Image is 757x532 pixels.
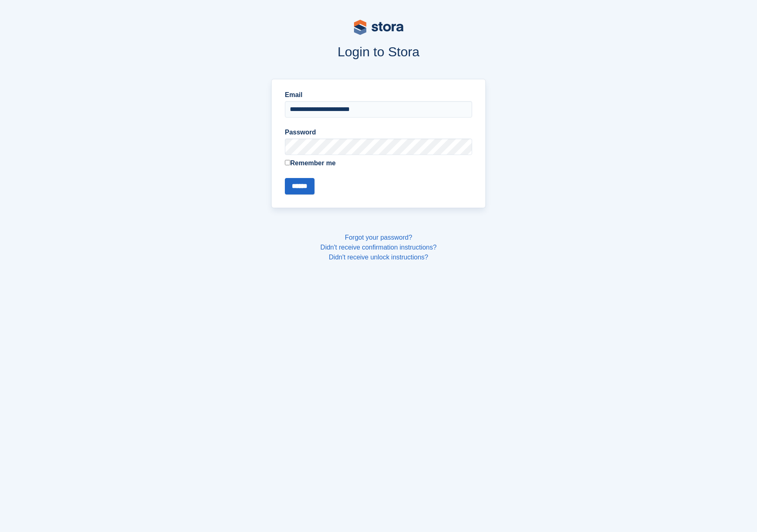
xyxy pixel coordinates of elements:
[285,160,290,165] input: Remember me
[285,90,472,100] label: Email
[329,254,428,261] a: Didn't receive unlock instructions?
[354,20,403,35] img: stora-logo-53a41332b3708ae10de48c4981b4e9114cc0af31d8433b30ea865607fb682f29.svg
[285,127,472,137] label: Password
[320,244,436,251] a: Didn't receive confirmation instructions?
[345,234,412,241] a: Forgot your password?
[285,158,472,168] label: Remember me
[114,44,643,59] h1: Login to Stora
